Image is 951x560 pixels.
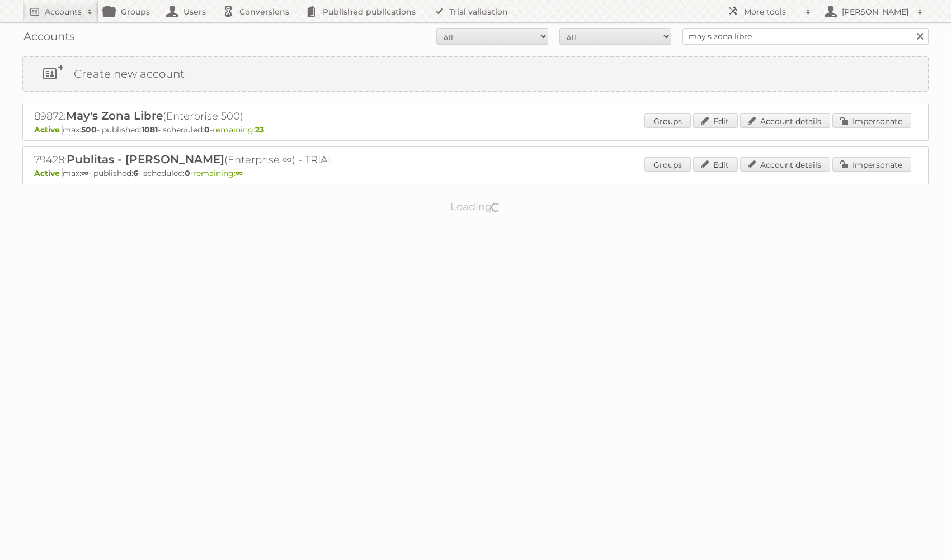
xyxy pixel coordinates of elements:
[693,157,738,172] a: Edit
[740,157,830,172] a: Account details
[644,157,691,172] a: Groups
[142,125,158,135] strong: 1081
[415,196,536,218] p: Loading
[236,168,243,178] strong: ∞
[693,113,738,128] a: Edit
[67,153,224,166] span: Publitas - [PERSON_NAME]
[66,109,163,122] span: May's Zona Libre
[34,168,917,178] p: max: - published: - scheduled: -
[839,6,912,17] h2: [PERSON_NAME]
[832,113,911,128] a: Impersonate
[213,125,264,135] span: remaining:
[34,109,426,124] h2: 89872: (Enterprise 500)
[133,168,138,178] strong: 6
[740,113,830,128] a: Account details
[185,168,190,178] strong: 0
[45,6,82,17] h2: Accounts
[81,168,88,178] strong: ∞
[193,168,243,178] span: remaining:
[81,125,97,135] strong: 500
[34,125,63,135] span: Active
[255,125,264,135] strong: 23
[744,6,800,17] h2: More tools
[832,157,911,172] a: Impersonate
[23,57,928,91] a: Create new account
[204,125,210,135] strong: 0
[34,168,63,178] span: Active
[34,125,917,135] p: max: - published: - scheduled: -
[644,113,691,128] a: Groups
[34,153,426,167] h2: 79428: (Enterprise ∞) - TRIAL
